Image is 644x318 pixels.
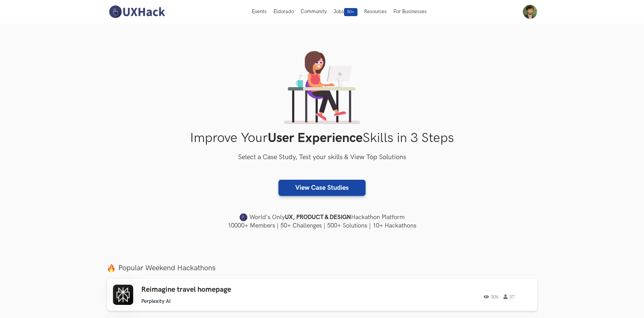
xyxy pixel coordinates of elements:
[107,279,537,311] a: Reimagine travel homepage Perplexity AI 306 37
[141,285,332,294] h3: Reimagine travel homepage
[107,130,537,146] h1: Improve Your Skills in 3 Steps
[268,130,363,146] strong: User Experience
[107,221,537,230] h4: 10000+ Members | 50+ Challenges | 500+ Solutions | 10+ Hackathons
[107,263,537,273] label: Popular Weekend Hackathons
[344,8,357,16] span: 50+
[278,180,366,196] a: View Case Studies
[503,294,515,299] span: 37
[523,5,537,19] img: Your profile pic
[107,5,167,19] img: UXHack-logo.png
[484,294,499,299] span: 306
[285,213,351,222] strong: UX, PRODUCT & DESIGN
[284,51,360,124] img: lady working on laptop
[239,213,248,222] img: uxhack-favicon-image.png
[141,298,171,305] li: Perplexity AI
[107,213,537,222] h4: World's Only Hackathon Platform
[107,264,115,272] img: fire.png
[107,152,537,163] h3: Select a Case Study, Test your skills & View Top Solutions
